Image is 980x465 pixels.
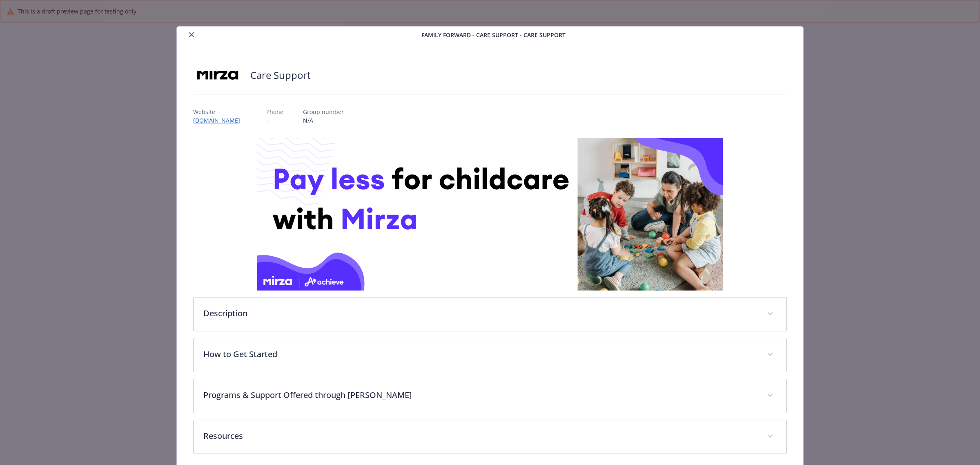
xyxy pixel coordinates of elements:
button: close [187,30,196,40]
p: How to Get Started [203,348,757,360]
p: Phone [266,107,283,116]
div: How to Get Started [194,338,786,372]
p: Description [203,307,757,320]
div: Description [194,297,786,331]
p: - [266,116,283,125]
p: Group number [303,107,344,116]
p: Resources [203,430,757,442]
p: N/A [303,116,344,125]
p: Programs & Support Offered through [PERSON_NAME] [203,389,757,401]
span: Family Forward - Care Support - Care Support [421,31,566,39]
img: banner [257,138,723,291]
div: Programs & Support Offered through [PERSON_NAME] [194,379,786,413]
h2: Care Support [250,68,311,82]
img: HeyMirza, Inc. [193,63,242,87]
div: Resources [194,420,786,454]
a: [DOMAIN_NAME] [193,116,247,124]
p: Website [193,107,247,116]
